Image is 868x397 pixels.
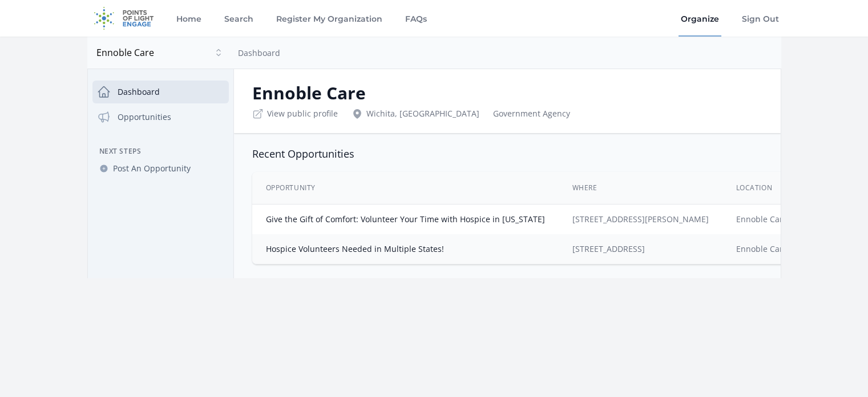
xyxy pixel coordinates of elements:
[266,243,444,254] a: Hospice Volunteers Needed in Multiple States!
[559,234,722,264] td: [STREET_ADDRESS]
[266,214,545,224] a: Give the Gift of Comfort: Volunteer Your Time with Hospice in [US_STATE]
[559,172,722,204] th: Where
[113,163,191,174] span: Post An Opportunity
[736,243,788,254] a: Ennoble Care
[559,204,722,235] td: [STREET_ADDRESS][PERSON_NAME]
[267,108,338,119] a: View public profile
[238,46,280,59] nav: Breadcrumb
[92,106,229,129] a: Opportunities
[252,147,762,161] h3: Recent Opportunities
[722,172,801,204] th: Location
[92,158,229,179] a: Post An Opportunity
[92,41,229,64] button: Ennoble Care
[96,46,211,59] span: Ennoble Care
[252,172,559,204] th: Opportunity
[493,108,570,119] div: Government Agency
[238,47,280,58] a: Dashboard
[736,214,788,224] a: Ennoble Care
[92,147,229,156] h3: Next Steps
[92,81,229,103] a: Dashboard
[352,108,479,119] div: Wichita, [GEOGRAPHIC_DATA]
[252,83,762,103] h2: Ennoble Care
